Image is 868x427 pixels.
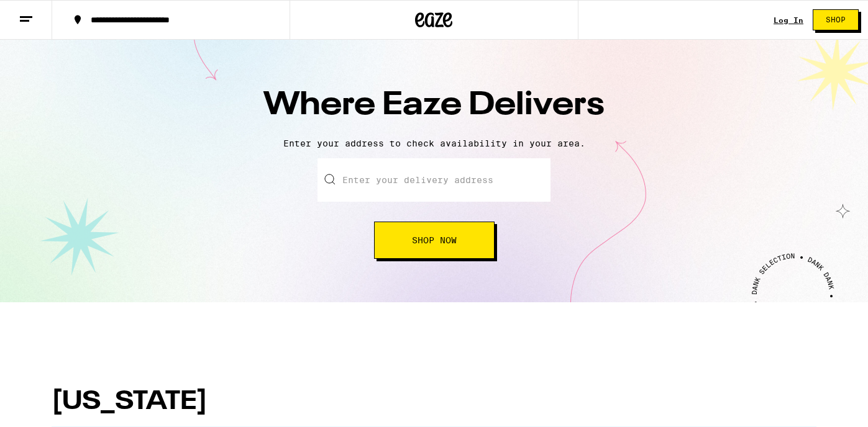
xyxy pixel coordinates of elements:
button: Shop Now [374,222,495,259]
h1: [US_STATE] [52,389,817,415]
input: Enter your delivery address [318,158,550,202]
a: Log In [774,16,803,24]
a: Shop [803,9,868,30]
h1: Where Eaze Delivers [217,83,652,128]
span: Shop [826,16,846,24]
span: Shop Now [412,236,457,245]
p: Enter your address to check availability in your area. [12,138,856,148]
button: Shop [813,9,859,30]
